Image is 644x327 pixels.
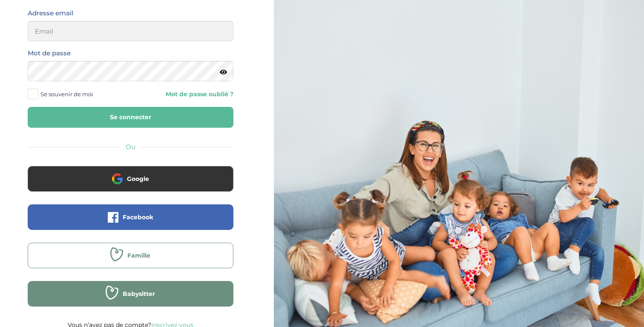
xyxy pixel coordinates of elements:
[126,143,135,151] span: Ou
[112,173,123,184] img: google.png
[28,204,233,230] button: Facebook
[28,21,233,41] input: Email
[28,295,233,304] a: Babysitter
[28,243,233,268] button: Famille
[28,166,233,192] button: Google
[137,90,233,98] a: Mot de passe oublié ?
[28,181,233,189] a: Google
[123,213,153,221] span: Facebook
[123,290,155,298] span: Babysitter
[40,89,93,100] span: Se souvenir de moi
[108,212,118,223] img: facebook.png
[28,219,233,227] a: Facebook
[28,48,71,59] label: Mot de passe
[28,257,233,265] a: Famille
[28,107,233,128] button: Se connecter
[127,251,150,260] span: Famille
[127,175,149,183] span: Google
[28,8,73,19] label: Adresse email
[28,281,233,307] button: Babysitter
